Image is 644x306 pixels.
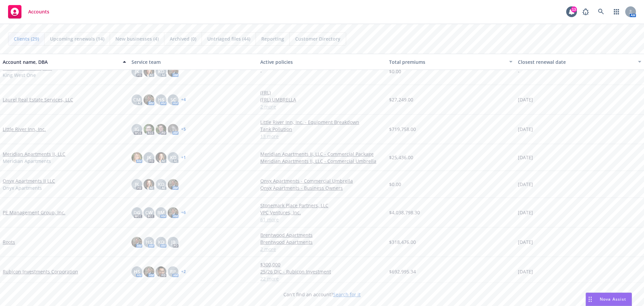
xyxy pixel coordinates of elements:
[3,158,51,165] span: Meridian Apartments
[170,268,176,275] span: RP
[389,126,416,133] span: $719,758.00
[168,124,178,135] img: photo
[260,216,384,223] a: 61 more
[158,238,164,246] span: KD
[260,177,384,184] a: Onyx Apartments - Commercial Umbrella
[518,268,533,275] span: [DATE]
[115,35,159,42] span: New businesses (4)
[156,152,166,163] img: photo
[3,96,73,103] a: Laurel Real Estate Services, LLC
[389,209,420,216] span: $4,038,798.30
[146,238,152,246] span: HS
[144,266,154,277] img: photo
[518,68,520,75] span: -
[389,238,416,246] span: $318,476.00
[260,202,384,209] a: Stonemark Place Partners, LLC
[260,126,384,133] a: Tank Pollution
[518,181,533,188] span: [DATE]
[260,68,262,75] span: -
[181,211,186,215] a: + 6
[147,154,151,161] span: JK
[594,5,608,18] a: Search
[3,58,119,65] div: Account name, DBA
[260,268,384,275] a: 25/26 DIC - Rubicon Investment
[260,158,384,165] a: Meridian Apartments II, LLC - Commercial Umbrella
[518,96,533,103] span: [DATE]
[3,126,46,133] a: Little River Inn, Inc.
[129,54,258,70] button: Service team
[135,181,139,188] span: JK
[135,126,139,133] span: JG
[518,58,634,65] div: Closest renewal date
[586,293,594,306] div: Drag to move
[144,66,154,77] img: photo
[3,177,55,184] a: Onyx Apartments II LLC
[260,103,384,110] a: 2 more
[386,54,515,70] button: Total premiums
[28,9,49,14] span: Accounts
[260,96,384,103] a: (FRL) UMBRELLA
[144,124,154,135] img: photo
[389,58,505,65] div: Total premiums
[261,35,284,42] span: Reporting
[3,72,36,79] span: King West One
[207,35,250,42] span: Untriaged files (44)
[260,150,384,158] a: Meridian Apartments II, LLC - Commercial Package
[260,89,384,96] a: (FRL)
[333,291,361,298] a: Search for it
[600,296,626,302] span: Nova Assist
[50,35,104,42] span: Upcoming renewals (14)
[135,68,139,75] span: JK
[3,209,65,216] a: PE Management Group, Inc.
[518,238,533,246] span: [DATE]
[168,207,178,218] img: photo
[181,156,186,160] a: + 1
[3,184,42,191] span: Onyx Apartments
[134,268,140,275] span: HS
[131,58,255,65] div: Service team
[133,96,141,103] span: CM
[181,98,186,102] a: + 4
[260,238,384,246] a: Brentwood Apartments
[5,2,52,21] a: Accounts
[260,275,384,282] a: 22 more
[158,181,164,188] span: KD
[518,209,533,216] span: [DATE]
[389,68,401,75] span: $0.00
[133,209,140,216] span: DG
[260,58,384,65] div: Active policies
[181,127,186,131] a: + 5
[389,154,413,161] span: $25,436.00
[157,209,165,216] span: RM
[131,237,142,248] img: photo
[3,238,15,246] a: Roots
[283,291,361,298] span: Can't find an account?
[131,152,142,163] img: photo
[168,179,178,190] img: photo
[171,238,175,246] span: JB
[260,133,384,140] a: 13 more
[14,35,39,42] span: Clients (29)
[579,5,592,18] a: Report a Bug
[389,181,401,188] span: $0.00
[144,179,154,190] img: photo
[389,268,416,275] span: $692,995.34
[295,35,340,42] span: Customer Directory
[145,209,153,216] span: CW
[170,35,196,42] span: Archived (0)
[515,54,644,70] button: Closest renewal date
[518,126,533,133] span: [DATE]
[586,293,632,306] button: Nova Assist
[170,154,176,161] span: KD
[158,96,164,103] span: HS
[168,66,178,77] img: photo
[260,119,384,126] a: Little River Inn, Inc. - Equipment Breakdown
[156,124,166,135] img: photo
[3,268,78,275] a: Rubicon Investments Corporation
[260,184,384,191] a: Onyx Apartments - Business Owners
